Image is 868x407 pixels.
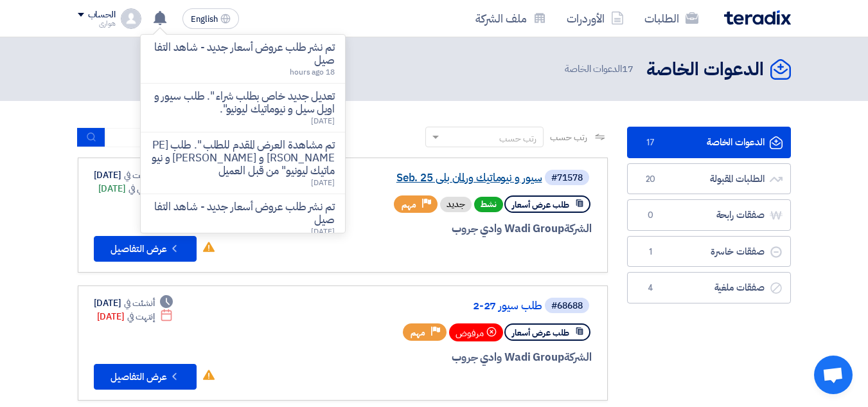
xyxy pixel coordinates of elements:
[285,300,542,312] a: طلب سيور 27-2
[724,10,791,25] img: Teradix logo
[551,174,583,183] div: #71578
[440,197,472,212] div: جديد
[646,57,764,82] h2: الدعوات الخاصة
[94,168,173,182] div: [DATE]
[814,356,853,394] div: دردشة مفتوحة
[565,62,635,77] span: الدعوات الخاصة
[474,197,503,212] span: نشط
[627,163,791,195] a: الطلبات المقبولة20
[151,90,335,116] p: تعديل جديد خاص بطلب شراء ". طلب سيور و اويل سيل و نيوماتيك ليونيو".
[627,127,791,158] a: الدعوات الخاصة17
[311,226,334,237] span: [DATE]
[290,66,335,78] span: 18 hours ago
[283,349,592,366] div: Wadi Group وادي جروب
[151,41,335,67] p: تم نشر طلب عروض أسعار جديد - شاهد التفاصيل
[151,139,335,177] p: تم مشاهدة العرض المقدم للطلب ". طلب [PERSON_NAME] و [PERSON_NAME] و نيوماتيك ليونيو" من قبل العميل
[449,323,503,341] div: مرفوض
[556,3,634,33] a: الأوردرات
[105,128,285,147] input: ابحث بعنوان أو رقم الطلب
[551,302,583,311] div: #68688
[285,172,542,184] a: سيور و نيوماتيك ورلمان بلي Seb. 25
[564,221,592,237] span: الشركة
[151,201,335,226] p: تم نشر طلب عروض أسعار جديد - شاهد التفاصيل
[627,272,791,303] a: صفقات ملغية4
[127,310,155,323] span: إنتهت في
[512,327,569,339] span: طلب عرض أسعار
[643,209,659,222] span: 0
[627,236,791,267] a: صفقات خاسرة1
[311,115,334,127] span: [DATE]
[643,282,659,294] span: 4
[98,182,173,195] div: [DATE]
[97,310,173,323] div: [DATE]
[124,296,155,310] span: أنشئت في
[88,10,116,21] div: الحساب
[627,199,791,231] a: صفقات رابحة0
[465,3,556,33] a: ملف الشركة
[78,20,116,27] div: هوارى
[311,177,334,188] span: [DATE]
[94,364,197,390] button: عرض التفاصيل
[94,296,173,310] div: [DATE]
[622,62,633,76] span: 17
[94,236,197,262] button: عرض التفاصيل
[564,349,592,365] span: الشركة
[128,182,155,195] span: ينتهي في
[634,3,709,33] a: الطلبات
[512,199,569,211] span: طلب عرض أسعار
[643,246,659,258] span: 1
[402,199,416,211] span: مهم
[499,132,536,145] div: رتب حسب
[643,173,659,186] span: 20
[411,327,425,339] span: مهم
[124,168,155,182] span: أنشئت في
[550,131,587,144] span: رتب حسب
[121,8,141,29] img: profile_test.png
[191,15,218,24] span: English
[283,221,592,237] div: Wadi Group وادي جروب
[643,136,659,149] span: 17
[182,8,239,29] button: English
